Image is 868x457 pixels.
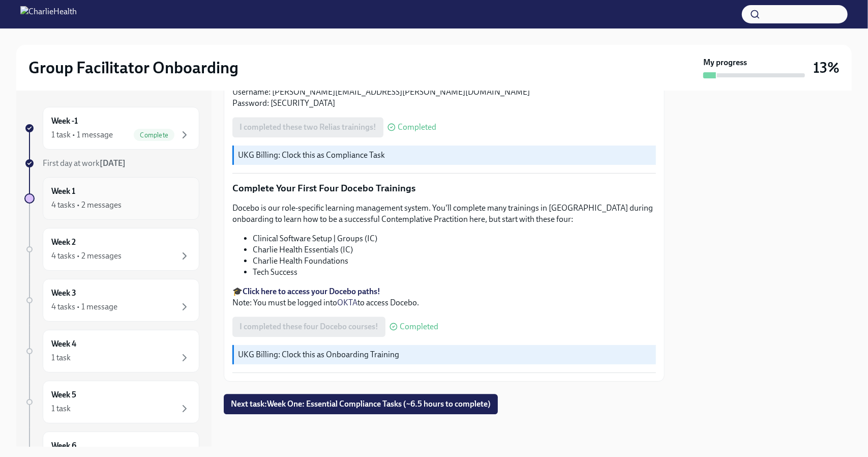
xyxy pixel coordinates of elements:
[253,267,656,278] li: Tech Success
[24,279,199,322] a: Week 34 tasks • 1 message
[51,116,78,127] h6: Week -1
[51,186,75,197] h6: Week 1
[51,403,71,414] div: 1 task
[253,244,656,255] li: Charlie Health Essentials (IC)
[813,59,840,77] h3: 13%
[51,389,76,401] h6: Week 5
[43,158,126,168] span: First day at work
[51,338,76,350] h6: Week 4
[253,233,656,244] li: Clinical Software Setup | Groups (IC)
[51,250,122,262] div: 4 tasks • 2 messages
[24,177,199,220] a: Week 14 tasks • 2 messages
[253,255,656,267] li: Charlie Health Foundations
[24,158,199,169] a: First day at work[DATE]
[224,394,498,414] button: Next task:Week One: Essential Compliance Tasks (~6.5 hours to complete)
[134,131,174,139] span: Complete
[400,323,438,331] span: Completed
[231,399,491,409] span: Next task : Week One: Essential Compliance Tasks (~6.5 hours to complete)
[703,57,747,68] strong: My progress
[232,203,656,225] p: Docebo is our role-specific learning management system. You'll complete many trainings in [GEOGRA...
[100,158,126,168] strong: [DATE]
[20,6,77,22] img: CharlieHealth
[51,301,117,312] div: 4 tasks • 1 message
[232,75,656,109] p: 🎓 Username: [PERSON_NAME][EMAIL_ADDRESS][PERSON_NAME][DOMAIN_NAME] Password: [SECURITY_DATA]
[51,288,76,299] h6: Week 3
[238,349,652,360] p: UKG Billing: Clock this as Onboarding Training
[24,330,199,373] a: Week 41 task
[24,107,199,150] a: Week -11 task • 1 messageComplete
[51,237,76,248] h6: Week 2
[24,381,199,423] a: Week 51 task
[398,123,436,131] span: Completed
[51,440,76,451] h6: Week 6
[337,298,357,307] a: OKTA
[51,352,71,363] div: 1 task
[232,182,656,195] p: Complete Your First Four Docebo Trainings
[28,58,238,78] h2: Group Facilitator Onboarding
[232,286,656,308] p: 🎓 Note: You must be logged into to access Docebo.
[51,129,113,140] div: 1 task • 1 message
[243,287,380,296] a: Click here to access your Docebo paths!
[238,150,652,161] p: UKG Billing: Clock this as Compliance Task
[51,199,122,211] div: 4 tasks • 2 messages
[24,228,199,271] a: Week 24 tasks • 2 messages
